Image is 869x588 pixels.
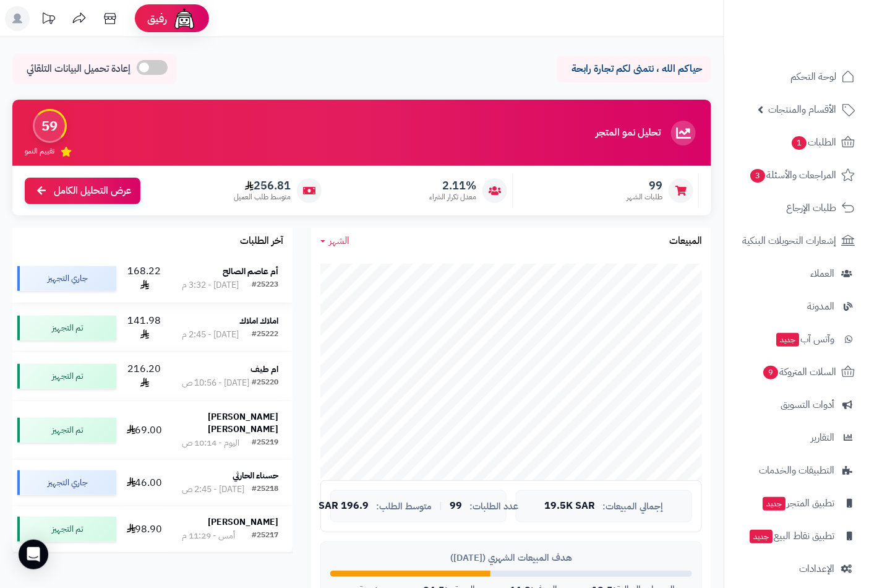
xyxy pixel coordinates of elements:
span: رفيق [147,11,167,26]
a: وآتس آبجديد [732,324,862,354]
span: معدل تكرار الشراء [429,192,476,202]
div: جاري التجهيز [17,470,116,495]
div: #25222 [252,329,278,341]
div: تم التجهيز [17,517,116,542]
div: جاري التجهيز [17,266,116,291]
span: التقارير [811,429,834,446]
span: العملاء [810,265,834,282]
a: طلبات الإرجاع [732,193,862,223]
strong: ام طيف [250,363,278,376]
strong: [PERSON_NAME] [208,516,278,529]
div: تم التجهيز [17,316,116,340]
h3: تحليل نمو المتجر [596,128,661,139]
a: أدوات التسويق [732,390,862,420]
div: هدف المبيعات الشهري ([DATE]) [330,551,692,564]
span: التطبيقات والخدمات [759,462,834,479]
div: اليوم - 10:14 ص [182,437,239,449]
h3: المبيعات [669,236,702,247]
td: 46.00 [121,460,168,506]
td: 69.00 [121,401,168,459]
a: تطبيق المتجرجديد [732,488,862,518]
span: متوسط طلب العميل [234,192,291,202]
strong: أم عاصم الصالح [223,265,278,278]
span: 99 [450,501,462,512]
span: عرض التحليل الكامل [54,184,131,198]
a: إشعارات التحويلات البنكية [732,226,862,256]
span: 1 [792,136,807,150]
div: [DATE] - 10:56 ص [182,377,249,389]
span: المدونة [807,298,834,315]
div: #25220 [252,377,278,389]
a: الإعدادات [732,554,862,584]
h3: آخر الطلبات [240,236,283,247]
a: تطبيق نقاط البيعجديد [732,521,862,551]
a: لوحة التحكم [732,62,862,92]
a: السلات المتروكة9 [732,357,862,387]
span: الإعدادات [799,560,834,577]
strong: املاك املاك [239,314,278,327]
span: جديد [750,530,773,543]
div: #25218 [252,483,278,496]
div: [DATE] - 2:45 م [182,329,239,341]
span: تقييم النمو [25,146,54,157]
span: 9 [763,366,778,379]
a: تحديثات المنصة [33,6,64,34]
span: السلات المتروكة [762,363,836,381]
span: جديد [776,333,799,347]
span: إجمالي المبيعات: [603,501,664,512]
span: إعادة تحميل البيانات التلقائي [27,62,131,76]
span: الطلبات [790,134,836,151]
span: تطبيق نقاط البيع [748,527,834,545]
span: تطبيق المتجر [761,495,834,512]
span: 19.5K SAR [545,501,596,512]
div: #25217 [252,530,278,542]
a: العملاء [732,259,862,288]
td: 98.90 [121,506,168,552]
span: 256.81 [234,179,291,192]
div: تم التجهيز [17,364,116,389]
strong: [PERSON_NAME] [PERSON_NAME] [208,410,278,436]
span: طلبات الإرجاع [786,199,836,217]
span: المراجعات والأسئلة [749,166,836,184]
div: Open Intercom Messenger [19,540,48,569]
div: أمس - 11:29 م [182,530,235,542]
td: 168.22 [121,254,168,303]
p: حياكم الله ، نتمنى لكم تجارة رابحة [566,62,702,76]
span: أدوات التسويق [781,396,834,413]
a: التطبيقات والخدمات [732,456,862,485]
span: عدد الطلبات: [469,501,518,512]
a: المراجعات والأسئلة3 [732,160,862,190]
td: 216.20 [121,352,168,400]
span: 99 [627,179,662,192]
span: جديد [763,497,786,511]
span: طلبات الشهر [627,192,662,202]
a: التقارير [732,423,862,452]
a: المدونة [732,292,862,321]
span: | [439,501,442,511]
div: تم التجهيز [17,418,116,443]
img: ai-face.png [172,6,197,31]
a: الطلبات1 [732,128,862,157]
a: عرض التحليل الكامل [25,178,140,204]
span: 2.11% [429,179,476,192]
img: logo-2.png [785,30,857,56]
div: #25223 [252,279,278,292]
span: 3 [750,169,765,183]
span: لوحة التحكم [790,68,836,85]
td: 141.98 [121,304,168,352]
div: [DATE] - 2:45 ص [182,483,244,496]
a: الشهر [320,234,349,248]
span: إشعارات التحويلات البنكية [742,232,836,249]
span: الشهر [329,233,349,248]
div: #25219 [252,437,278,449]
span: الأقسام والمنتجات [768,101,836,118]
span: متوسط الطلب: [376,501,432,512]
span: وآتس آب [775,331,834,348]
span: 196.9 SAR [319,501,369,512]
strong: حسناء الحارثي [233,469,278,482]
div: [DATE] - 3:32 م [182,279,239,292]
